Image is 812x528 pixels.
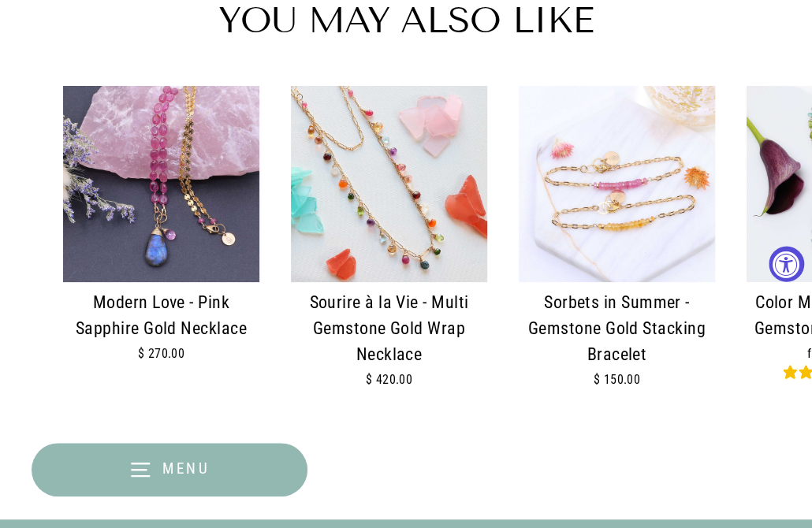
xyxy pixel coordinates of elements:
[291,290,487,368] div: Sourire à la Vie - Multi Gemstone Gold Wrap Necklace
[162,459,210,478] span: Menu
[519,86,715,282] img: Sorbets in Summer - Gemstone Gold Stacking Bracelet main image | Breathe Autumn Rain Artisan Jewelry
[291,86,487,409] a: Sourire à la Vie - Multi Gemstone Gold Wrap Necklace main image | Breathe Autumn Rain Artisan Jew...
[769,247,804,282] button: Accessibility Widget, click to open
[519,290,715,368] div: Sorbets in Summer - Gemstone Gold Stacking Bracelet
[138,346,185,361] span: $ 270.00
[63,86,259,383] a: Modern Love - Pink Sapphire Gold Necklace main image | Breathe Autumn Rain Artisan Jewelry Modern...
[63,290,259,342] div: Modern Love - Pink Sapphire Gold Necklace
[32,2,780,39] h2: You may also like
[63,86,259,282] img: Modern Love - Pink Sapphire Gold Necklace main image | Breathe Autumn Rain Artisan Jewelry
[32,443,307,496] button: Menu
[593,372,640,387] span: $ 150.00
[366,372,413,387] span: $ 420.00
[291,86,487,282] img: Sourire à la Vie - Multi Gemstone Gold Wrap Necklace main image | Breathe Autumn Rain Artisan Jew...
[519,86,715,409] a: Sorbets in Summer - Gemstone Gold Stacking Bracelet main image | Breathe Autumn Rain Artisan Jewe...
